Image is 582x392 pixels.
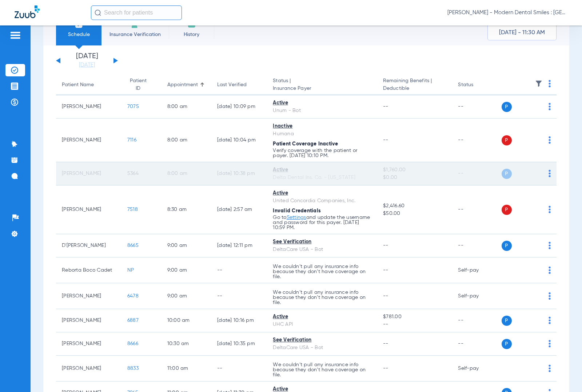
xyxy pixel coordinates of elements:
[162,95,211,119] td: 8:00 AM
[162,162,211,185] td: 8:00 AM
[211,309,267,332] td: [DATE] 10:16 PM
[377,75,452,95] th: Remaining Benefits |
[383,104,388,109] span: --
[502,102,512,112] span: P
[273,215,371,230] p: Go to and update the username and password for this payer. [DATE] 10:59 PM.
[383,313,446,321] span: $781.00
[447,9,567,16] span: [PERSON_NAME] - Modern Dental Smiles : [GEOGRAPHIC_DATA]
[217,81,261,89] div: Last Verified
[62,81,116,89] div: Patient Name
[273,246,371,253] div: DeltaCare USA - Bot
[65,53,109,69] li: [DATE]
[174,31,209,38] span: History
[267,75,377,95] th: Status |
[546,357,582,392] iframe: Chat Widget
[549,292,551,300] img: group-dot-blue.svg
[273,85,371,92] span: Insurance Payer
[273,362,371,377] p: We couldn’t pull any insurance info because they don’t have coverage on file.
[127,293,139,299] span: 6478
[56,234,121,257] td: D'[PERSON_NAME]
[535,80,542,87] img: filter.svg
[383,321,446,328] span: --
[167,81,198,89] div: Appointment
[383,210,446,217] span: $50.00
[383,166,446,174] span: $1,760.00
[162,257,211,283] td: 9:00 AM
[127,207,138,212] span: 7518
[452,309,501,332] td: --
[273,166,371,174] div: Active
[452,332,501,356] td: --
[549,170,551,177] img: group-dot-blue.svg
[211,257,267,283] td: --
[162,234,211,257] td: 9:00 AM
[95,9,101,16] img: Search Icon
[56,356,121,381] td: [PERSON_NAME]
[383,85,446,92] span: Deductible
[273,141,338,147] span: Patient Coverage Inactive
[549,340,551,347] img: group-dot-blue.svg
[273,313,371,321] div: Active
[211,356,267,381] td: --
[383,268,388,273] span: --
[65,61,109,69] a: [DATE]
[499,29,545,36] span: [DATE] - 11:30 AM
[502,169,512,179] span: P
[167,81,206,89] div: Appointment
[56,309,121,332] td: [PERSON_NAME]
[162,283,211,309] td: 9:00 AM
[211,119,267,162] td: [DATE] 10:04 PM
[107,31,163,38] span: Insurance Verification
[273,189,371,197] div: Active
[162,356,211,381] td: 11:00 AM
[61,31,96,38] span: Schedule
[502,135,512,145] span: P
[549,80,551,87] img: group-dot-blue.svg
[127,318,139,323] span: 6887
[549,267,551,274] img: group-dot-blue.svg
[211,185,267,234] td: [DATE] 2:57 AM
[452,283,501,309] td: Self-pay
[211,332,267,356] td: [DATE] 10:35 PM
[211,162,267,185] td: [DATE] 10:38 PM
[211,234,267,257] td: [DATE] 12:11 PM
[273,264,371,279] p: We couldn’t pull any insurance info because they don’t have coverage on file.
[287,215,306,220] a: Settings
[502,316,512,326] span: P
[9,31,21,40] img: hamburger-icon
[383,243,388,248] span: --
[127,77,156,92] div: Patient ID
[127,104,139,109] span: 7075
[502,205,512,215] span: P
[56,119,121,162] td: [PERSON_NAME]
[273,238,371,246] div: See Verification
[452,95,501,119] td: --
[127,341,138,346] span: 8666
[273,321,371,328] div: UHC API
[383,341,388,346] span: --
[127,171,139,176] span: 5364
[162,309,211,332] td: 10:00 AM
[273,174,371,181] div: Delta Dental Ins. Co. - [US_STATE]
[127,268,134,273] span: NP
[162,185,211,234] td: 8:30 AM
[56,185,121,234] td: [PERSON_NAME]
[56,332,121,356] td: [PERSON_NAME]
[549,242,551,249] img: group-dot-blue.svg
[452,257,501,283] td: Self-pay
[383,137,388,143] span: --
[273,336,371,344] div: See Verification
[127,243,139,248] span: 8665
[273,130,371,138] div: Humana
[217,81,247,89] div: Last Verified
[211,95,267,119] td: [DATE] 10:09 PM
[452,234,501,257] td: --
[211,283,267,309] td: --
[452,356,501,381] td: Self-pay
[273,344,371,352] div: DeltaCare USA - Bot
[383,174,446,181] span: $0.00
[452,162,501,185] td: --
[502,339,512,349] span: P
[62,81,94,89] div: Patient Name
